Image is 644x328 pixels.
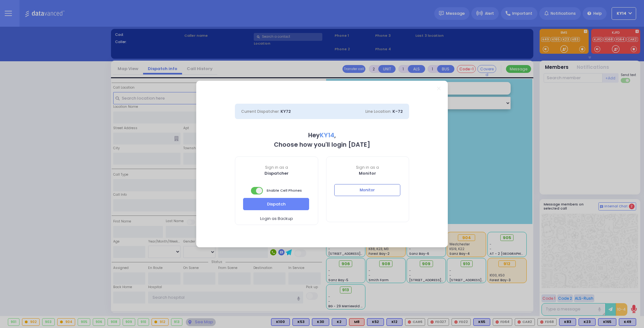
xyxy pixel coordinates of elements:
[359,170,376,176] b: Monitor
[326,165,409,170] span: Sign in as a
[308,131,336,139] b: Hey ,
[260,216,293,222] span: Login as Backup
[251,186,302,195] span: Enable Cell Phones
[334,184,400,196] button: Monitor
[280,108,291,114] span: KY72
[365,109,391,114] span: Line Location:
[235,165,318,170] span: Sign in as a
[241,109,280,114] span: Current Dispatcher:
[320,131,334,139] span: KY14
[264,170,289,176] b: Dispatcher
[392,108,403,114] span: K-72
[437,87,441,90] a: Close
[274,140,370,149] b: Choose how you'll login [DATE]
[243,198,309,210] button: Dispatch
